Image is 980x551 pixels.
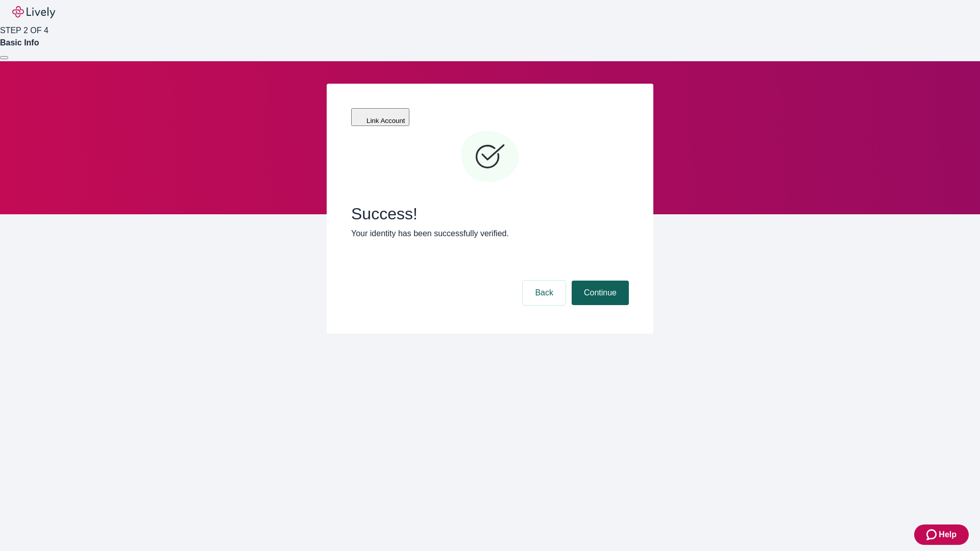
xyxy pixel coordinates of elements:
button: Zendesk support iconHelp [914,524,969,545]
button: Link Account [351,108,409,126]
svg: Checkmark icon [459,127,521,188]
span: Success! [351,204,629,223]
img: Lively [12,6,55,18]
button: Continue [572,281,629,305]
button: Back [523,281,566,305]
span: Help [939,529,957,541]
svg: Zendesk support icon [926,529,939,541]
p: Your identity has been successfully verified. [351,228,629,240]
